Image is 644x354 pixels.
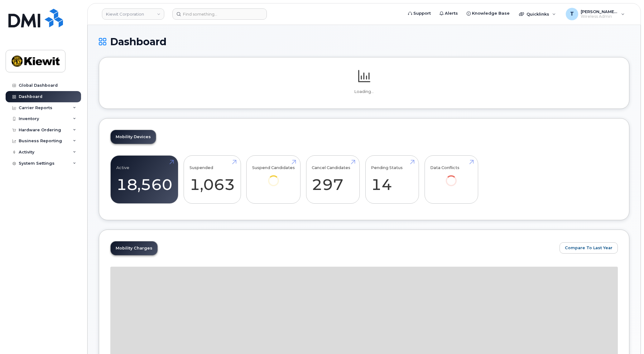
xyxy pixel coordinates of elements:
[560,242,618,254] button: Compare To Last Year
[116,159,172,200] a: Active 18,560
[252,159,295,195] a: Suspend Candidates
[111,130,156,144] a: Mobility Devices
[371,159,413,200] a: Pending Status 14
[99,36,629,47] h1: Dashboard
[111,241,157,255] a: Mobility Charges
[110,89,618,95] p: Loading...
[312,159,354,200] a: Cancel Candidates 297
[430,159,472,195] a: Data Conflicts
[565,245,613,251] span: Compare To Last Year
[190,159,235,200] a: Suspended 1,063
